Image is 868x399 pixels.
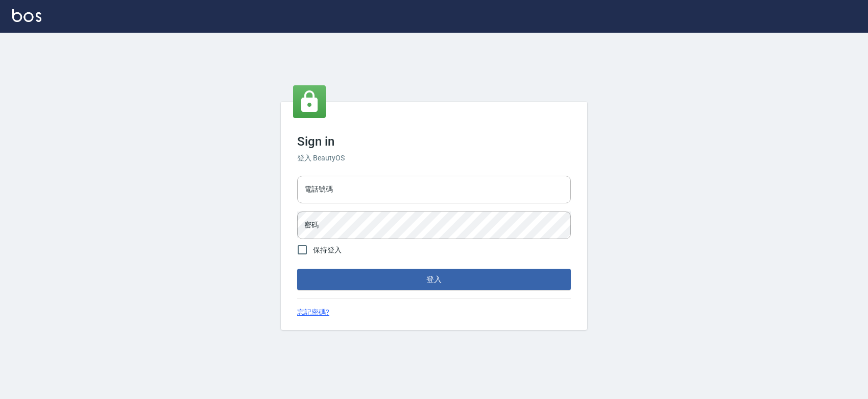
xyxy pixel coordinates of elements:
h3: Sign in [297,134,571,149]
img: Logo [12,9,41,22]
span: 保持登入 [313,245,342,255]
a: 忘記密碼? [297,307,329,318]
h6: 登入 BeautyOS [297,153,571,163]
button: 登入 [297,269,571,290]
